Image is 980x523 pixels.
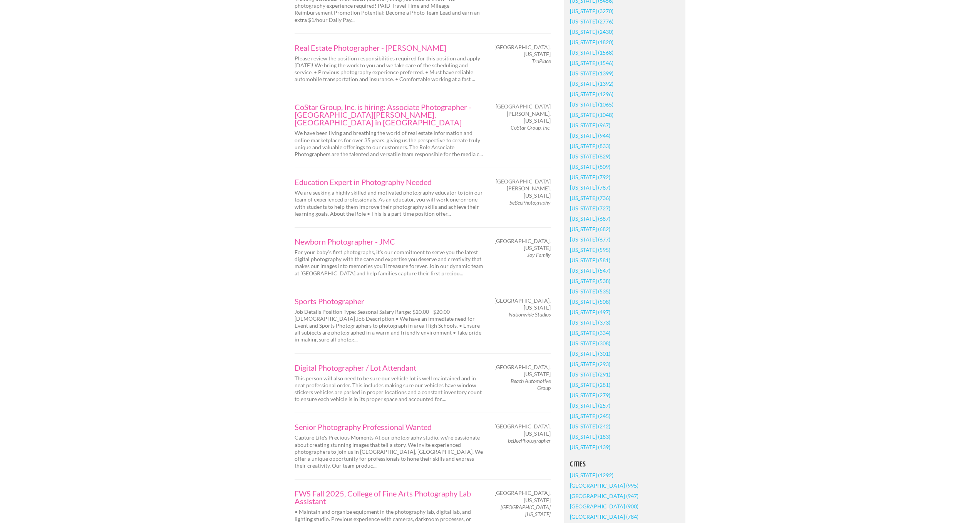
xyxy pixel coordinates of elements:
[508,437,551,444] em: beBeePhotographer
[295,434,483,469] p: Capture Life's Precious Moments At our photography studio, we're passionate about creating stunni...
[570,193,610,203] a: [US_STATE] (736)
[295,375,483,403] p: This person will also need to be sure our vehicle lot is well maintained and in neat professional...
[494,44,551,58] span: [GEOGRAPHIC_DATA], [US_STATE]
[570,27,613,37] a: [US_STATE] (2430)
[532,58,551,64] em: TruPlace
[570,224,610,234] a: [US_STATE] (682)
[570,480,638,491] a: [GEOGRAPHIC_DATA] (995)
[570,400,610,411] a: [US_STATE] (257)
[570,380,610,390] a: [US_STATE] (281)
[570,307,610,317] a: [US_STATE] (497)
[295,55,483,83] p: Please review the position responsibilities required for this position and apply [DATE]! We bring...
[501,504,551,517] em: [GEOGRAPHIC_DATA][US_STATE]
[509,199,551,206] em: beBeePhotography
[295,103,483,126] a: CoStar Group, Inc. is hiring: Associate Photographer - [GEOGRAPHIC_DATA][PERSON_NAME], [GEOGRAPHI...
[494,423,551,437] span: [GEOGRAPHIC_DATA], [US_STATE]
[295,178,483,186] a: Education Expert in Photography Needed
[570,151,610,162] a: [US_STATE] (829)
[570,390,610,400] a: [US_STATE] (279)
[496,178,551,199] span: [GEOGRAPHIC_DATA][PERSON_NAME], [US_STATE]
[570,276,610,286] a: [US_STATE] (538)
[509,311,551,318] em: Nationwide Studios
[570,359,610,369] a: [US_STATE] (293)
[494,490,551,503] span: [GEOGRAPHIC_DATA], [US_STATE]
[570,37,613,47] a: [US_STATE] (1820)
[295,189,483,217] p: We are seeking a highly skilled and motivated photography educator to join our team of experience...
[511,124,551,131] em: CoStar Group, Inc.
[570,461,680,468] h5: Cities
[295,297,483,305] a: Sports Photographer
[570,442,610,452] a: [US_STATE] (139)
[570,369,610,380] a: [US_STATE] (291)
[570,120,610,130] a: [US_STATE] (967)
[570,411,610,421] a: [US_STATE] (245)
[570,491,638,501] a: [GEOGRAPHIC_DATA] (947)
[570,78,613,89] a: [US_STATE] (1392)
[570,6,613,16] a: [US_STATE] (3270)
[570,296,610,307] a: [US_STATE] (508)
[295,130,483,158] p: We have been living and breathing the world of real estate information and online marketplaces fo...
[570,421,610,431] a: [US_STATE] (242)
[570,16,613,27] a: [US_STATE] (2776)
[570,265,610,276] a: [US_STATE] (547)
[494,364,551,378] span: [GEOGRAPHIC_DATA], [US_STATE]
[570,162,610,172] a: [US_STATE] (809)
[295,423,483,431] a: Senior Photography Professional Wanted
[570,130,610,141] a: [US_STATE] (944)
[570,348,610,359] a: [US_STATE] (301)
[570,141,610,151] a: [US_STATE] (833)
[570,182,610,193] a: [US_STATE] (787)
[570,213,610,224] a: [US_STATE] (687)
[295,490,483,505] a: FWS Fall 2025, College of Fine Arts Photography Lab Assistant
[570,47,613,58] a: [US_STATE] (1568)
[570,255,610,265] a: [US_STATE] (581)
[570,470,613,480] a: [US_STATE] (1292)
[570,234,610,245] a: [US_STATE] (677)
[570,338,610,348] a: [US_STATE] (308)
[570,99,613,110] a: [US_STATE] (1065)
[511,378,551,391] em: Beach Automotive Group
[494,238,551,252] span: [GEOGRAPHIC_DATA], [US_STATE]
[570,431,610,442] a: [US_STATE] (183)
[295,44,483,52] a: Real Estate Photographer - [PERSON_NAME]
[570,203,610,213] a: [US_STATE] (727)
[295,364,483,371] a: Digital Photographer / Lot Attendant
[295,249,483,277] p: For your baby’s first photographs, it’s our commitment to serve you the latest digital photograph...
[295,308,483,343] p: Job Details Position Type: Seasonal Salary Range: $20.00 - $20.00 [DEMOGRAPHIC_DATA] Job Descript...
[570,110,613,120] a: [US_STATE] (1048)
[570,317,610,328] a: [US_STATE] (373)
[570,245,610,255] a: [US_STATE] (595)
[570,328,610,338] a: [US_STATE] (334)
[527,252,551,258] em: Joy Family
[570,68,613,78] a: [US_STATE] (1399)
[295,238,483,245] a: Newborn Photographer - JMC
[570,172,610,182] a: [US_STATE] (792)
[570,89,613,99] a: [US_STATE] (1296)
[570,501,638,511] a: [GEOGRAPHIC_DATA] (900)
[496,103,551,124] span: [GEOGRAPHIC_DATA][PERSON_NAME], [US_STATE]
[570,58,613,68] a: [US_STATE] (1546)
[494,297,551,311] span: [GEOGRAPHIC_DATA], [US_STATE]
[570,511,638,522] a: [GEOGRAPHIC_DATA] (784)
[570,286,610,296] a: [US_STATE] (535)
